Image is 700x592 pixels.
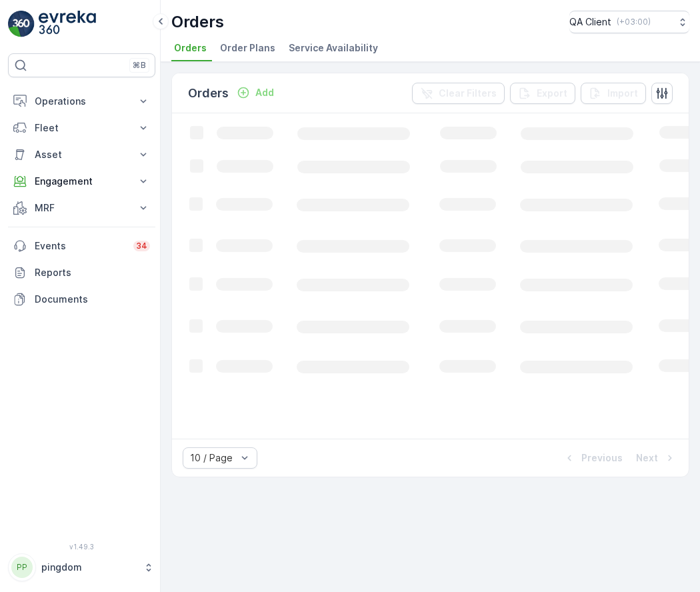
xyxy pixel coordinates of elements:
[635,450,678,466] button: Next
[231,85,279,101] button: Add
[289,41,378,55] span: Service Availability
[8,88,155,115] button: Operations
[188,84,229,103] p: Orders
[8,115,155,141] button: Fleet
[8,543,155,551] span: v 1.49.3
[220,41,275,55] span: Order Plans
[439,87,497,100] p: Clear Filters
[607,87,638,100] p: Import
[35,266,150,279] p: Reports
[35,293,150,306] p: Documents
[11,557,33,578] div: PP
[8,553,155,581] button: PPpingdom
[35,148,129,161] p: Asset
[537,87,567,100] p: Export
[35,175,129,188] p: Engagement
[171,11,224,33] p: Orders
[35,121,129,135] p: Fleet
[8,168,155,195] button: Engagement
[8,141,155,168] button: Asset
[581,451,623,465] p: Previous
[8,195,155,221] button: MRF
[617,17,651,27] p: ( +03:00 )
[569,11,689,33] button: QA Client(+03:00)
[255,86,274,99] p: Add
[8,259,155,286] a: Reports
[35,201,129,215] p: MRF
[8,286,155,313] a: Documents
[39,11,96,37] img: logo_light-DOdMpM7g.png
[41,561,137,574] p: pingdom
[412,83,505,104] button: Clear Filters
[174,41,207,55] span: Orders
[510,83,575,104] button: Export
[35,239,125,253] p: Events
[636,451,658,465] p: Next
[561,450,624,466] button: Previous
[8,11,35,37] img: logo
[35,95,129,108] p: Operations
[133,60,146,71] p: ⌘B
[8,233,155,259] a: Events34
[581,83,646,104] button: Import
[136,241,147,251] p: 34
[569,15,611,29] p: QA Client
